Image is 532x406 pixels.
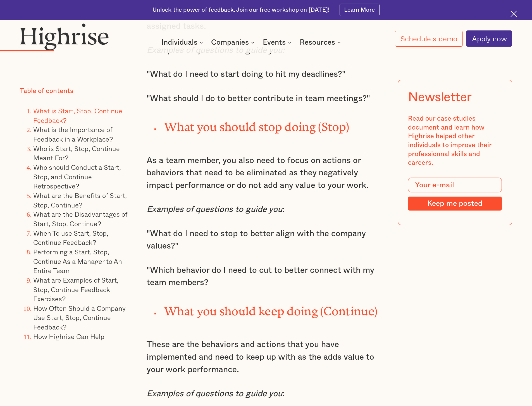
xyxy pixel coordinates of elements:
a: What are Examples of Start, Stop, Continue Feedback Exercises? [33,275,118,304]
strong: What you should keep doing (Continue) [164,305,377,312]
div: Resources [300,39,335,46]
em: Examples of questions to guide you [147,390,282,398]
a: Who is Start, Stop, Continue Meant For? [33,143,120,163]
div: Companies [211,39,249,46]
a: Schedule a demo [395,31,463,47]
div: Individuals [161,39,197,46]
input: Your e-mail [408,178,502,193]
div: Events [263,39,293,46]
p: These are the behaviors and actions that you have implemented and need to keep up with as the add... [147,338,386,376]
em: Examples of questions to guide you [147,205,282,214]
p: : [147,203,386,216]
div: Newsletter [408,90,472,104]
p: As a team member, you also need to focus on actions or behaviors that need to be eliminated as th... [147,154,386,192]
strong: What you should stop doing (Stop) [164,120,349,128]
p: "What do I need to stop to better align with the company values?" [147,228,386,252]
em: Examples of questions to guide you: [147,46,285,54]
form: Modal Form [408,178,502,211]
a: Apply now [466,30,512,47]
a: Performing a Start, Stop, Continue As a Manager to An Entire Team [33,247,122,276]
a: When To use Start, Stop, Continue Feedback? [33,228,108,247]
div: Read our case studies document and learn how Highrise helped other individuals to improve their p... [408,114,502,168]
div: Resources [300,39,342,46]
input: Keep me posted [408,197,502,211]
img: Cross icon [510,11,517,17]
a: What is Start, Stop, Continue Feedback? [33,106,122,125]
p: : [147,388,386,400]
a: How Highrise Can Help [33,331,104,341]
img: Highrise logo [20,23,109,50]
p: "Which behavior do I need to cut to better connect with my team members? [147,264,386,289]
div: Individuals [161,39,205,46]
div: Table of contents [20,87,73,96]
div: Unlock the power of feedback. Join our free workshop on [DATE]! [152,6,330,14]
a: Learn More [340,4,380,16]
a: What is the Importance of Feedback in a Workplace? [33,124,113,144]
a: What are the Disadvantages of Start, Stop, Continue? [33,209,127,229]
p: "What should I do to better contribute in team meetings?" [147,92,386,105]
div: Companies [211,39,256,46]
a: Who should Conduct a Start, Stop, and Continue Retrospective? [33,162,121,191]
a: How Often Should a Company Use Start, Stop, Continue Feedback? [33,303,126,332]
div: Events [263,39,286,46]
p: "What do I need to start doing to hit my deadlines?" [147,68,386,81]
a: What are the Benefits of Start, Stop, Continue? [33,190,127,210]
